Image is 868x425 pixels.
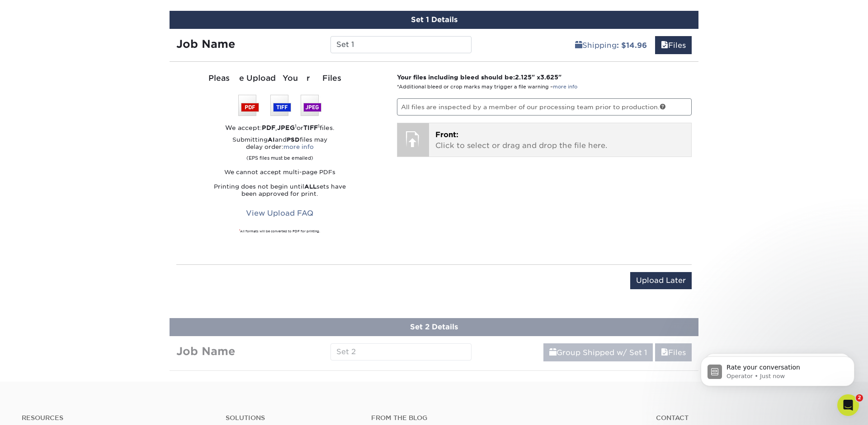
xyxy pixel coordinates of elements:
[14,238,141,256] div: Ok great, then yes that would have a white back.
[7,114,59,134] div: Hello there!
[246,151,313,162] small: (EPS files must be emailed)
[238,95,321,116] img: We accept: PSD, TIFF, or JPEG (JPG)
[22,414,212,422] h4: Resources
[303,124,318,131] strong: TIFF
[176,229,383,234] div: All formats will be converted to PDF for printing.
[116,268,174,288] div: ok, thank you
[226,414,358,422] h4: Solutions
[176,136,383,162] p: Submitting and files may delay order:
[159,4,175,20] div: Close
[687,337,868,401] iframe: Intercom notifications message
[7,206,174,233] div: Debbie says…
[656,414,846,422] a: Contact
[397,84,577,90] small: *Additional bleed or crop marks may trigger a file warning –
[123,274,166,283] div: ok, thank you
[856,394,863,402] span: 2
[515,74,532,81] span: 2.125
[617,41,647,50] b: : $14.96
[397,74,561,81] strong: Your files including bleed should be: " x "
[240,205,319,222] a: View Upload FAQ
[540,74,558,81] span: 3.625
[655,343,692,361] a: Files
[44,9,76,15] h1: Operator
[371,414,632,422] h4: From the Blog
[142,4,159,21] button: Home
[277,124,295,131] strong: JPEG
[176,169,383,176] p: We cannot accept multi-page PDFs
[435,129,685,151] p: Click to select or drag and drop the file here.
[569,36,653,54] a: Shipping: $14.96
[435,130,458,139] span: Front:
[14,120,52,129] div: Hello there!
[7,93,174,114] div: Irene says…
[14,140,141,194] div: The majority of our stocks are on white paper, so if you select printing on the front only then i...
[176,37,235,51] strong: Job Name
[7,135,148,199] div: The majority of our stocks are on white paper, so if you select printing on the front only then i...
[43,295,50,302] button: Upload attachment
[29,95,38,104] img: Profile image for Irene
[543,343,653,361] a: Group Shipped w/ Set 1
[37,206,174,226] div: ok, it's the matte finish standard cards
[14,296,21,303] button: Emoji picker
[7,268,174,296] div: Debbie says…
[304,183,316,190] strong: ALL
[397,98,692,115] p: All files are inspected by a member of our processing team prior to production.
[661,41,668,50] span: files
[283,143,314,150] a: more info
[44,212,166,221] div: ok, it's the matte finish standard cards
[7,114,174,135] div: Irene says…
[154,292,170,306] button: Send a message…
[575,41,582,50] span: shipping
[549,348,557,357] span: shipping
[33,40,174,86] div: Hello, I have a customer wanting to do a front only print on business cards, but I want to ensure...
[2,397,77,422] iframe: Google Customer Reviews
[176,123,383,132] div: We accept: , or files.
[7,135,174,206] div: Irene says…
[630,272,692,289] input: Upload Later
[287,136,300,143] strong: PSD
[7,233,174,268] div: Irene says…
[295,123,297,129] sup: 1
[8,277,173,292] textarea: Message…
[7,40,174,93] div: Debbie says…
[262,124,275,131] strong: PDF
[176,73,383,84] div: Please Upload Your Files
[330,36,471,53] input: Enter a job name
[176,183,383,198] p: Printing does not begin until sets have been approved for print.
[28,295,36,302] button: Gif picker
[41,95,152,103] div: [PERSON_NAME] joined the conversation
[655,36,692,54] a: Files
[553,84,577,90] a: more info
[268,136,275,143] strong: AI
[837,394,859,416] iframe: Intercom live chat
[239,229,240,231] sup: 1
[7,233,148,261] div: Ok great, then yes that would have a white back.
[170,11,698,29] div: Set 1 Details
[318,123,320,129] sup: 1
[661,348,668,357] span: files
[40,46,166,81] div: Hello, I have a customer wanting to do a front only print on business cards, but I want to ensure...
